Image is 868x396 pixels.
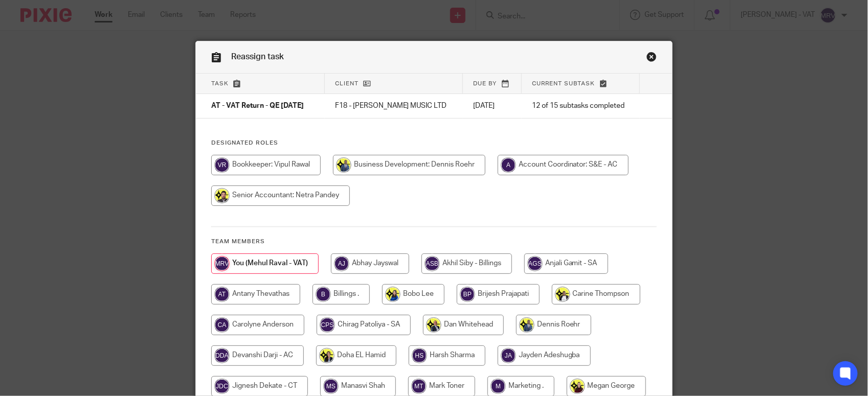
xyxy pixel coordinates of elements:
p: [DATE] [473,101,511,111]
td: 12 of 15 subtasks completed [522,94,640,119]
p: F18 - [PERSON_NAME] MUSIC LTD [335,101,453,111]
span: AT - VAT Return - QE [DATE] [211,103,304,110]
span: Reassign task [231,53,284,61]
span: Due by [473,81,497,86]
span: Task [211,81,229,86]
a: Close this dialog window [647,52,657,65]
span: Client [335,81,359,86]
span: Current subtask [532,81,595,86]
h4: Designated Roles [211,139,657,147]
h4: Team members [211,238,657,246]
